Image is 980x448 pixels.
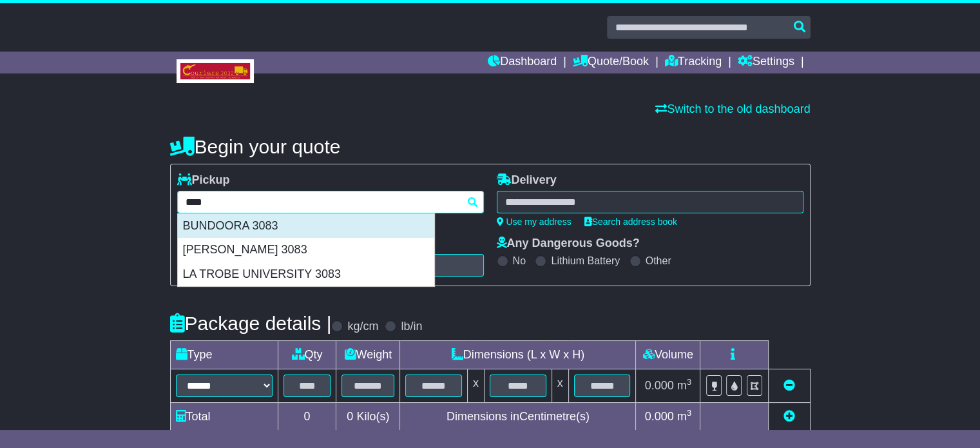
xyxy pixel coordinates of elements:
[278,403,336,431] td: 0
[552,369,568,403] td: x
[497,217,572,227] a: Use my address
[497,173,557,188] label: Delivery
[347,320,378,334] label: kg/cm
[551,255,620,267] label: Lithium Battery
[336,341,400,369] td: Weight
[687,408,692,418] sup: 3
[783,410,795,423] a: Add new item
[170,341,278,369] td: Type
[513,255,526,267] label: No
[178,214,434,239] div: BUNDOORA 3083
[573,52,649,73] a: Quote/Book
[646,255,671,267] label: Other
[347,410,353,423] span: 0
[677,410,692,423] span: m
[401,320,422,334] label: lb/in
[636,341,700,369] td: Volume
[178,238,434,262] div: [PERSON_NAME] 3083
[178,262,434,287] div: LA TROBE UNIVERSITY 3083
[655,102,810,115] a: Switch to the old dashboard
[170,136,811,157] h4: Begin your quote
[665,52,722,73] a: Tracking
[687,377,692,387] sup: 3
[177,191,484,213] typeahead: Please provide city
[170,403,278,431] td: Total
[783,379,795,392] a: Remove this item
[488,52,557,73] a: Dashboard
[467,369,484,403] td: x
[400,341,636,369] td: Dimensions (L x W x H)
[400,403,636,431] td: Dimensions in Centimetre(s)
[645,379,674,392] span: 0.000
[170,313,332,334] h4: Package details |
[497,237,640,251] label: Any Dangerous Goods?
[677,379,692,392] span: m
[584,217,677,227] a: Search address book
[278,341,336,369] td: Qty
[738,52,794,73] a: Settings
[177,173,230,188] label: Pickup
[645,410,674,423] span: 0.000
[336,403,400,431] td: Kilo(s)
